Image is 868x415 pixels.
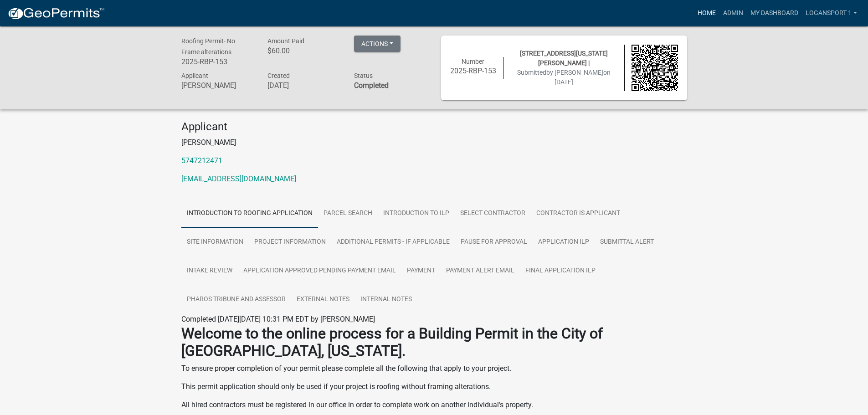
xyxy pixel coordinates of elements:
[181,400,687,410] p: All hired contractors must be registered in our office in order to complete work on another indiv...
[181,363,687,374] p: To ensure proper completion of your permit please complete all the following that apply to your p...
[520,256,601,286] a: Final Application ILP
[267,37,304,45] span: Amount Paid
[267,81,340,90] h6: [DATE]
[181,72,208,79] span: Applicant
[441,256,520,286] a: Payment Alert Email
[450,67,497,75] h6: 2025-RBP-153
[291,285,355,314] a: External Notes
[267,72,290,79] span: Created
[462,58,484,65] span: Number
[354,81,389,90] strong: Completed
[455,199,531,228] a: Select contractor
[520,50,608,67] span: [STREET_ADDRESS][US_STATE][PERSON_NAME] |
[181,156,222,165] a: 5747212471
[181,81,254,90] h6: [PERSON_NAME]
[719,5,747,22] a: Admin
[533,228,595,257] a: Application ILP
[318,199,378,228] a: Parcel search
[802,5,861,22] a: Logansport 1
[354,72,373,79] span: Status
[238,256,401,286] a: Application Approved Pending Payment Email
[694,5,719,22] a: Home
[181,315,375,323] span: Completed [DATE][DATE] 10:31 PM EDT by [PERSON_NAME]
[181,285,291,314] a: Pharos Tribune and Assessor
[181,137,687,148] p: [PERSON_NAME]
[181,325,603,359] strong: Welcome to the online process for a Building Permit in the City of [GEOGRAPHIC_DATA], [US_STATE].
[181,120,687,133] h4: Applicant
[747,5,802,22] a: My Dashboard
[181,199,318,228] a: Introduction to Roofing Application
[267,46,340,55] h6: $60.00
[595,228,659,257] a: Submittal Alert
[181,256,238,286] a: Intake Review
[531,199,626,228] a: Contractor is Applicant
[249,228,331,257] a: Project information
[632,45,678,91] img: QR code
[181,174,296,183] a: [EMAIL_ADDRESS][DOMAIN_NAME]
[331,228,455,257] a: Additional Permits - If Applicable
[517,69,611,86] span: Submitted on [DATE]
[546,69,603,76] span: by [PERSON_NAME]
[181,37,235,56] span: Roofing Permit- No Frame alterations
[455,228,533,257] a: Pause for Approval
[355,285,417,314] a: Internal Notes
[378,199,455,228] a: Introduction to ILP
[181,381,687,392] p: This permit application should only be used if your project is roofing without framing alterations.
[181,57,254,66] h6: 2025-RBP-153
[354,36,401,52] button: Actions
[401,256,441,286] a: Payment
[181,228,249,257] a: Site Information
